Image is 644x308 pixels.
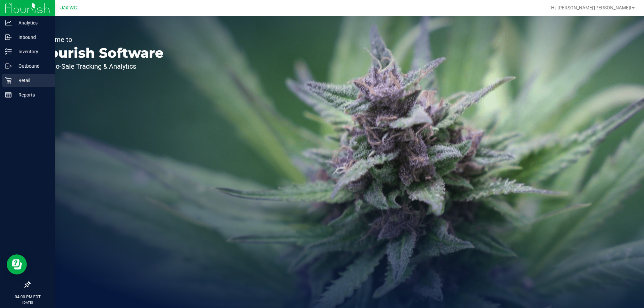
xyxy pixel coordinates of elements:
[36,63,164,70] p: Seed-to-Sale Tracking & Analytics
[5,63,12,69] inline-svg: Outbound
[12,91,52,99] p: Reports
[36,36,164,43] p: Welcome to
[551,5,631,10] span: Hi, [PERSON_NAME]'[PERSON_NAME]!
[12,33,52,41] p: Inbound
[36,46,164,60] p: Flourish Software
[12,19,52,27] p: Analytics
[5,48,12,55] inline-svg: Inventory
[5,19,12,26] inline-svg: Analytics
[5,77,12,84] inline-svg: Retail
[60,5,77,11] span: Jax WC
[5,34,12,41] inline-svg: Inbound
[12,62,52,70] p: Outbound
[3,294,52,300] p: 04:00 PM EDT
[12,76,52,84] p: Retail
[7,254,27,274] iframe: Resource center
[5,91,12,98] inline-svg: Reports
[12,48,52,56] p: Inventory
[3,300,52,305] p: [DATE]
